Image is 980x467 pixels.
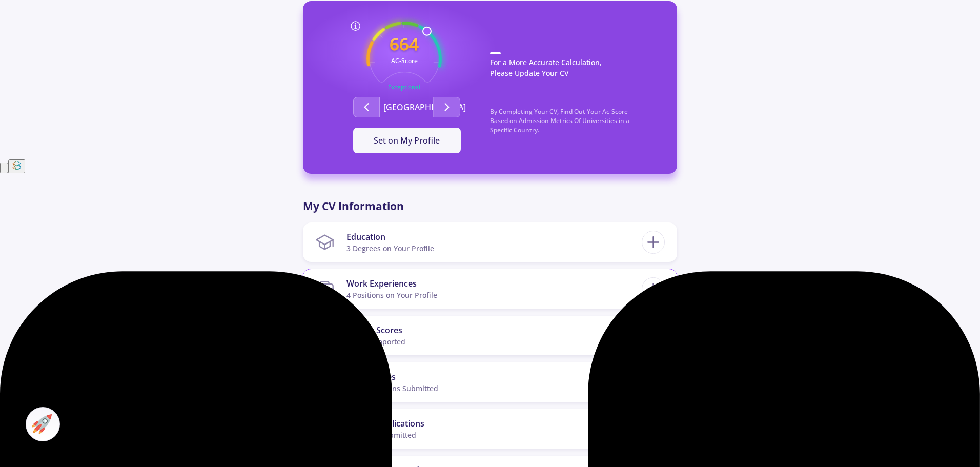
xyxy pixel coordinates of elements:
img: ac-market [32,414,52,434]
text: Exceptional [388,84,420,91]
p: By Completing Your CV, Find Out Your Ac-Score Based on Admission Metrics Of Universities in a Spe... [490,107,657,145]
button: [GEOGRAPHIC_DATA] [380,97,434,117]
text: 664 [390,32,419,55]
text: AC-Score [391,56,418,65]
span: Set on My Profile [374,135,440,146]
button: Set on My Profile [353,128,461,153]
p: For a More Accurate Calculation, Please Update Your CV [490,52,657,89]
div: Second group [323,97,490,117]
